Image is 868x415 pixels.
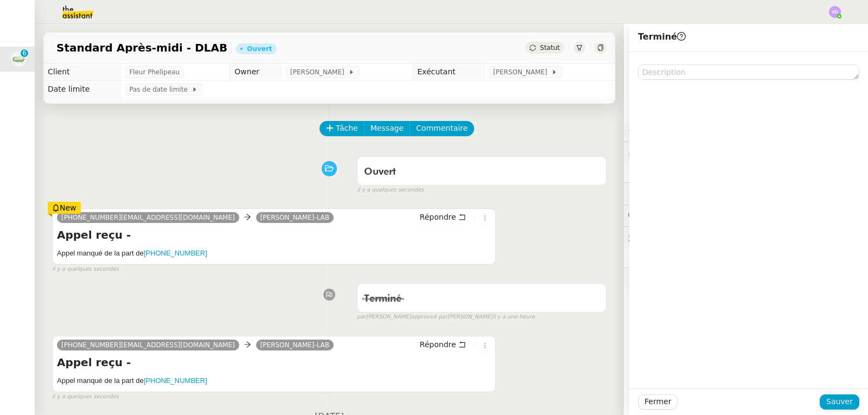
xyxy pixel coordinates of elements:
[413,63,484,81] td: Exécutant
[57,248,491,259] h5: Appel manqué de la part de
[129,84,192,95] span: Pas de date limite
[416,122,468,135] span: Commentaire
[61,214,235,221] span: [PHONE_NUMBER][EMAIL_ADDRESS][DOMAIN_NAME]
[624,142,868,163] div: 🔐Données client
[256,213,334,222] a: [PERSON_NAME]-LAB
[644,395,671,408] span: Fermer
[56,42,227,53] span: Standard Après-midi - DLAB
[493,67,551,78] span: [PERSON_NAME]
[411,312,448,322] span: approuvé par
[129,67,180,78] span: Fleur Phelipeau
[628,233,764,241] span: 🕵️
[364,294,401,304] span: Terminé
[420,339,456,350] span: Répondre
[256,340,334,350] a: [PERSON_NAME]-LAB
[48,202,81,214] div: New
[336,122,358,135] span: Tâche
[410,121,474,136] button: Commentaire
[144,249,207,257] a: [PHONE_NUMBER]
[416,211,470,223] button: Répondre
[52,392,119,401] span: il y a quelques secondes
[61,341,235,349] span: [PHONE_NUMBER][EMAIL_ADDRESS][DOMAIN_NAME]
[624,120,868,141] div: ⚙️Procédures
[320,121,365,136] button: Tâche
[357,312,535,322] small: [PERSON_NAME] [PERSON_NAME]
[628,189,711,197] span: ⏲️
[57,355,491,370] h4: Appel reçu -
[624,227,868,248] div: 🕵️Autres demandes en cours 2
[820,394,859,410] button: Sauver
[43,63,120,81] td: Client
[416,339,470,350] button: Répondre
[371,122,404,135] span: Message
[628,274,662,283] span: 🧴
[628,146,699,159] span: 🔐
[829,6,841,18] img: svg
[540,44,560,52] span: Statut
[52,265,119,274] span: il y a quelques secondes
[628,211,698,220] span: 💬
[628,124,685,137] span: ⚙️
[624,205,868,226] div: 💬Commentaires
[357,312,366,322] span: par
[57,375,491,386] h5: Appel manqué de la part de
[290,67,348,78] span: [PERSON_NAME]
[144,376,207,385] a: [PHONE_NUMBER]
[57,227,491,242] h4: Appel reçu -
[638,31,686,42] span: Terminé
[11,52,26,67] img: 7f9b6497-4ade-4d5b-ae17-2cbe23708554
[364,121,410,136] button: Message
[43,81,120,98] td: Date limite
[230,63,282,81] td: Owner
[638,394,678,410] button: Fermer
[420,212,456,222] span: Répondre
[624,268,868,289] div: 🧴Autres
[22,49,27,59] p: 6
[21,49,28,57] nz-badge-sup: 6
[364,167,396,177] span: Ouvert
[624,183,868,204] div: ⏲️Tâches 294:30
[247,46,272,52] div: Ouvert
[493,312,535,322] span: il y a une heure
[826,395,853,408] span: Sauver
[357,186,424,195] span: il y a quelques secondes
